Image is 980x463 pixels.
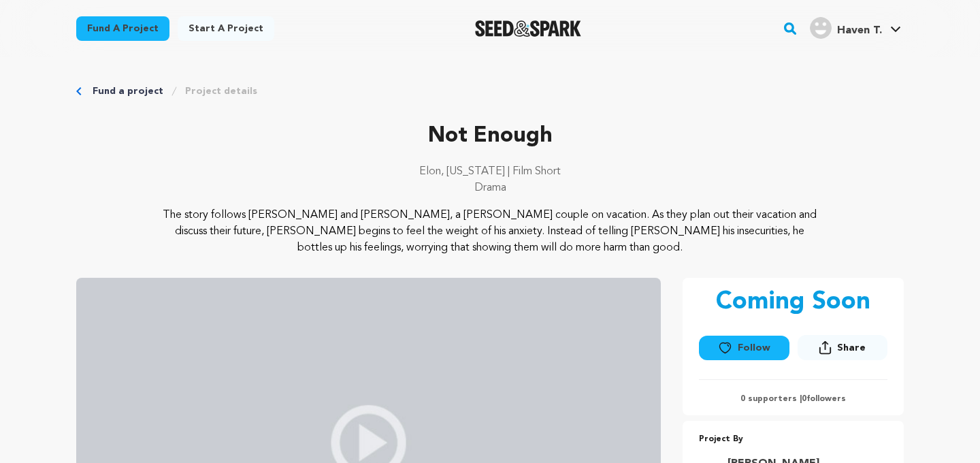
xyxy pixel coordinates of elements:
p: 0 supporters | followers [699,394,887,404]
a: Start a project [178,16,274,41]
div: Haven T.'s Profile [810,17,882,39]
img: user.png [810,17,832,39]
p: Elon, [US_STATE] | Film Short [76,163,904,180]
a: Project details [185,84,257,98]
div: Breadcrumb [76,84,904,98]
a: Seed&Spark Homepage [475,20,582,37]
p: Coming Soon [716,289,870,316]
a: Haven T.'s Profile [807,14,904,39]
button: Follow [699,336,789,360]
span: Haven T. [837,25,882,36]
span: Haven T.'s Profile [807,14,904,43]
a: Fund a project [76,16,169,41]
span: Share [837,341,866,355]
p: Not Enough [76,120,904,153]
span: Share [798,335,887,366]
span: 0 [802,395,806,403]
p: Drama [76,180,904,196]
button: Share [798,335,887,360]
p: The story follows [PERSON_NAME] and [PERSON_NAME], a [PERSON_NAME] couple on vacation. As they pl... [159,207,821,256]
img: Seed&Spark Logo Dark Mode [475,20,582,37]
p: Project By [699,432,887,447]
a: Fund a project [93,84,163,98]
